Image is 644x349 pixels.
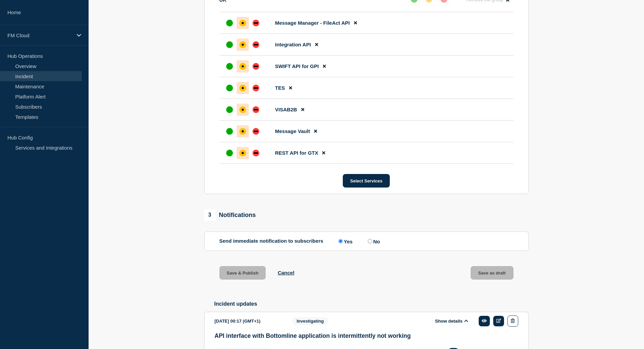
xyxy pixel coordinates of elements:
[275,42,311,47] span: Integration API
[275,128,310,134] span: Message Vault
[204,209,216,221] span: 3
[215,315,282,327] div: [DATE] 00:17 (GMT+1)
[253,20,259,26] div: down
[226,85,233,91] div: up
[226,128,233,135] div: up
[7,32,72,38] p: FM Cloud
[253,128,259,135] div: down
[253,106,259,113] div: down
[204,209,256,221] div: Notifications
[253,150,259,156] div: down
[226,63,233,70] div: up
[343,174,390,188] button: Select Services
[219,238,514,244] div: Send immediate notification to subscribers
[239,106,246,113] div: affected
[275,150,318,156] span: REST API for GTX
[239,63,246,70] div: affected
[239,150,246,156] div: affected
[278,270,294,276] button: Cancel
[239,20,246,26] div: affected
[275,85,285,91] span: TES
[219,266,266,280] button: Save & Publish
[366,238,380,244] label: No
[471,266,514,280] button: Save as draft
[275,20,350,26] span: Message Manager - FileAct API
[275,107,297,112] span: VISAB2B
[368,239,372,243] input: No
[338,239,343,243] input: Yes
[337,238,353,244] label: Yes
[253,63,259,70] div: down
[275,63,319,69] span: SWIFT API for GPI
[214,301,529,307] h2: Incident updates
[226,150,233,156] div: up
[239,85,246,91] div: affected
[215,332,518,340] h3: API interface with Bottomline application is intermittently not working
[219,238,324,244] p: Send immediate notification to subscribers
[226,106,233,113] div: up
[239,128,246,135] div: affected
[239,41,246,48] div: affected
[226,20,233,26] div: up
[433,318,470,324] button: Show details
[253,85,259,91] div: down
[226,41,233,48] div: up
[292,317,328,325] span: Investigating
[253,41,259,48] div: down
